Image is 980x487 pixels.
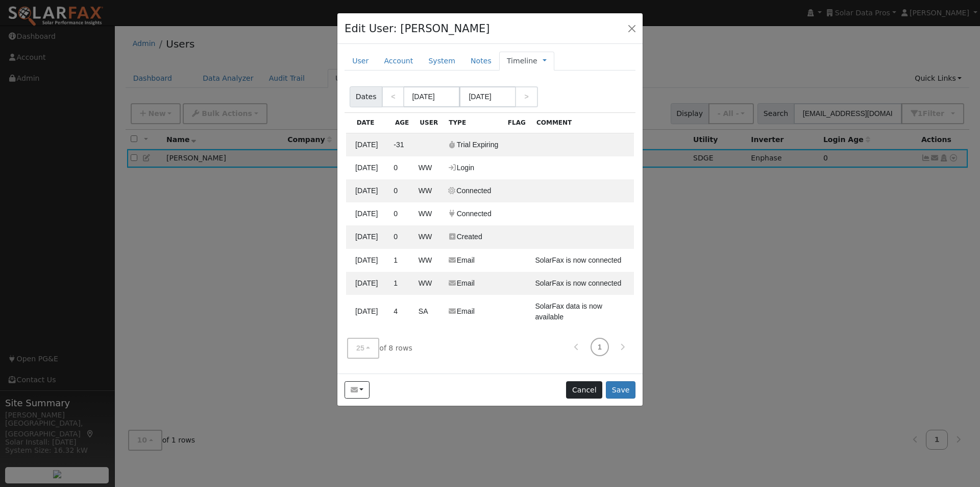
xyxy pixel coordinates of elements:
td: Trial expiration date [444,133,503,157]
td: Last Login [444,156,503,179]
div: Age [389,113,414,133]
span: Dates [350,86,382,107]
td: 11/06/2025 10:38 AM [346,133,389,157]
a: < [382,86,404,107]
td: William William [414,272,444,295]
td: SolarFax is now connected [531,249,634,272]
div: User [414,113,444,133]
td: SolarFax data is now available [531,295,634,329]
h4: Edit User: [PERSON_NAME] [345,20,490,37]
td: 10/06/2025 11:43 AM [346,202,389,225]
td: William William [414,225,444,248]
button: Cancel [566,381,602,399]
a: User [345,52,376,71]
td: 1 [389,249,414,272]
span: of 8 rows [347,338,412,359]
div: Comment [531,113,634,133]
a: System [421,52,463,71]
td: Email [444,249,503,272]
td: Email [444,272,503,295]
td: SDP Admin [414,295,444,329]
td: 10/06/2025 12:40 PM [346,156,389,179]
td: 10/06/2025 11:38 AM [346,225,389,248]
button: 25 [347,338,379,359]
span: 25 [356,344,364,352]
a: 1 [591,338,609,356]
td: Email [444,295,503,329]
td: SolarFax is now connected [531,272,634,295]
td: 4 [389,295,414,329]
td: Utility Connected to SDGE [444,202,503,225]
td: Account Created [444,225,503,248]
td: William William [414,202,444,225]
td: 10/02/2025 10:08 PM [346,295,389,329]
td: William William [414,156,444,179]
td: William William [414,249,444,272]
div: Date [351,113,389,133]
a: Notes [463,52,499,71]
td: -31 [389,133,414,157]
td: 1 [389,272,414,295]
td: 0 [389,179,414,202]
td: 10/05/2025 3:38 PM [346,249,389,272]
td: 10/06/2025 11:45 AM [346,179,389,202]
td: William William [414,179,444,202]
td: 10/05/2025 3:38 PM [346,272,389,295]
td: Solar Connected to Enphase [444,179,503,202]
a: Account [376,52,421,71]
td: 0 [389,202,414,225]
a: > [515,86,537,107]
button: Save [606,381,635,399]
td: 0 [389,156,414,179]
td: 0 [389,225,414,248]
button: w7562222@gmail.com [345,381,370,399]
a: Timeline [507,56,537,66]
div: Flag [502,113,531,133]
div: Type [444,113,503,133]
